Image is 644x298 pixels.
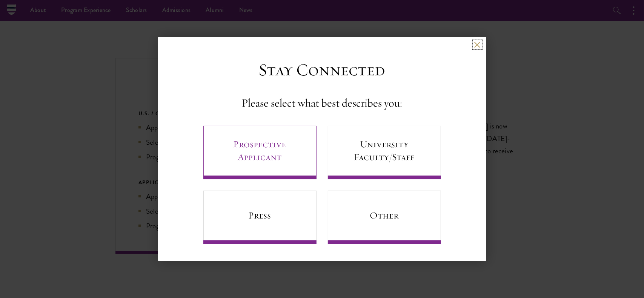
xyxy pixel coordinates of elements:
h3: Stay Connected [259,60,386,81]
h4: Please select what best describes you: [242,96,403,111]
a: Press [203,191,317,244]
a: Other [328,191,441,244]
a: University Faculty/Staff [328,126,441,179]
a: Prospective Applicant [203,126,317,179]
